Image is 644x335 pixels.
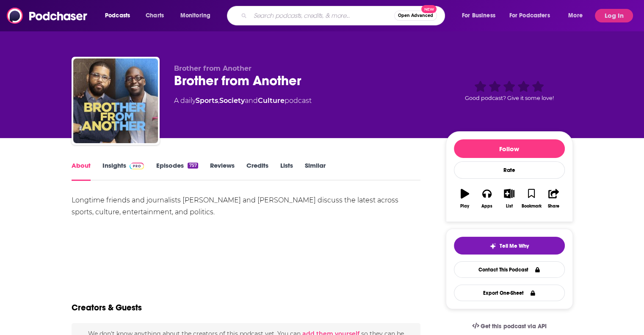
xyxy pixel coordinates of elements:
[456,9,506,22] button: open menu
[174,9,221,22] button: open menu
[210,161,235,181] a: Reviews
[481,204,492,209] div: Apps
[454,183,476,214] button: Play
[102,161,144,181] a: InsightsPodchaser Pro
[280,161,293,181] a: Lists
[245,97,258,105] span: and
[595,9,633,22] button: Log In
[454,237,565,255] button: tell me why sparkleTell Me Why
[72,194,421,218] div: Longtime friends and journalists [PERSON_NAME] and [PERSON_NAME] discuss the latest across sports...
[568,10,583,22] span: More
[498,183,520,214] button: List
[521,204,541,209] div: Bookmark
[7,8,88,24] img: Podchaser - Follow, Share and Rate Podcasts
[398,14,433,18] span: Open Advanced
[180,10,210,22] span: Monitoring
[421,5,437,13] span: New
[481,323,546,330] span: Get this podcast via API
[146,10,164,22] span: Charts
[454,161,565,179] div: Rate
[489,243,496,249] img: tell me why sparkle
[174,64,252,72] span: Brother from Another
[258,97,285,105] a: Culture
[73,58,158,143] img: Brother from Another
[465,95,554,101] span: Good podcast? Give it some love!
[504,9,562,22] button: open menu
[99,9,141,22] button: open menu
[219,97,245,105] a: Society
[105,10,130,22] span: Podcasts
[562,9,593,22] button: open menu
[462,10,495,22] span: For Business
[454,261,565,278] a: Contact This Podcast
[506,204,513,209] div: List
[174,96,312,106] div: A daily podcast
[72,302,142,313] h2: Creators & Guests
[305,161,326,181] a: Similar
[500,243,529,249] span: Tell Me Why
[250,9,394,22] input: Search podcasts, credits, & more...
[460,204,469,209] div: Play
[218,97,219,105] span: ,
[188,163,198,169] div: 757
[509,10,550,22] span: For Podcasters
[235,6,453,25] div: Search podcasts, credits, & more...
[196,97,218,105] a: Sports
[476,183,498,214] button: Apps
[156,161,198,181] a: Episodes757
[454,285,565,301] button: Export One-Sheet
[520,183,542,214] button: Bookmark
[394,11,437,21] button: Open AdvancedNew
[446,64,573,117] div: Good podcast? Give it some love!
[140,9,169,22] a: Charts
[72,161,91,181] a: About
[246,161,268,181] a: Credits
[454,139,565,158] button: Follow
[130,163,144,169] img: Podchaser Pro
[542,183,564,214] button: Share
[548,204,559,209] div: Share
